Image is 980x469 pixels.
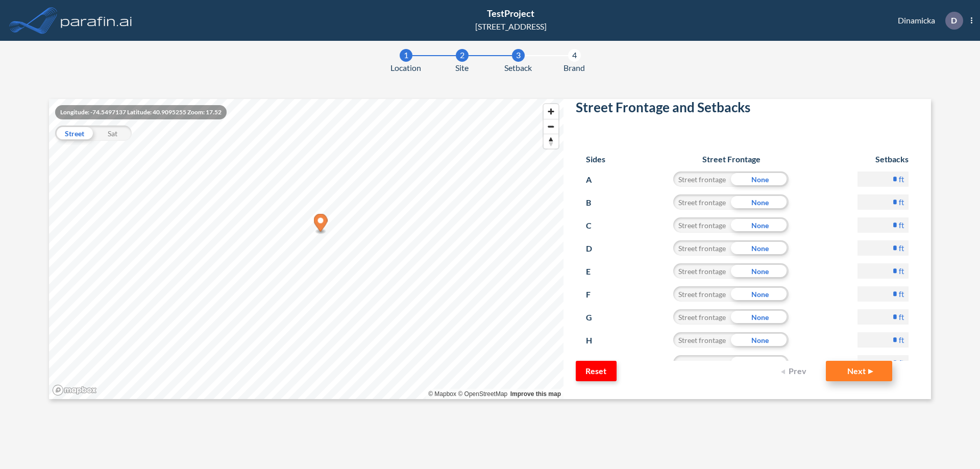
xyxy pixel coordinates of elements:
[586,240,605,257] p: D
[673,171,731,187] div: Street frontage
[458,390,507,398] a: OpenStreetMap
[731,355,789,371] div: None
[475,20,547,33] div: [STREET_ADDRESS]
[673,263,731,279] div: Street frontage
[400,49,412,62] div: 1
[563,62,585,74] span: Brand
[731,240,789,256] div: None
[576,100,919,119] h2: Street Frontage and Setbacks
[576,361,617,381] button: Reset
[586,171,605,188] p: A
[544,119,558,134] span: Zoom out
[731,309,789,325] div: None
[673,355,731,371] div: Street frontage
[731,332,789,348] div: None
[826,361,892,381] button: Next
[510,390,561,398] a: Improve this map
[314,214,328,235] div: Map marker
[390,62,421,74] span: Location
[673,332,731,348] div: Street frontage
[775,361,816,381] button: Prev
[52,384,97,396] a: Mapbox homepage
[55,105,227,119] div: Longitude: -74.5497137 Latitude: 40.9095255 Zoom: 17.52
[544,104,558,119] button: Zoom in
[59,10,134,31] img: logo
[899,358,904,368] label: ft
[857,154,909,164] h6: Setbacks
[673,309,731,325] div: Street frontage
[487,8,534,19] span: TestProject
[93,126,132,141] div: Sat
[883,12,972,30] div: Dinamicka
[673,217,731,233] div: Street frontage
[899,335,904,345] label: ft
[664,154,799,164] h6: Street Frontage
[731,171,789,187] div: None
[673,194,731,210] div: Street frontage
[586,332,605,349] p: H
[544,134,558,149] button: Reset bearing to north
[731,286,789,302] div: None
[899,289,904,299] label: ft
[586,154,605,164] h6: Sides
[731,263,789,279] div: None
[504,62,532,74] span: Setback
[586,286,605,303] p: F
[899,266,904,276] label: ft
[731,194,789,210] div: None
[586,263,605,280] p: E
[673,286,731,302] div: Street frontage
[673,240,731,256] div: Street frontage
[428,390,456,398] a: Mapbox
[456,49,469,62] div: 2
[49,99,563,399] canvas: Map
[899,243,904,253] label: ft
[586,217,605,234] p: C
[512,49,525,62] div: 3
[455,62,469,74] span: Site
[586,355,605,372] p: I
[568,49,581,62] div: 4
[55,126,93,141] div: Street
[899,197,904,207] label: ft
[586,194,605,211] p: B
[899,174,904,184] label: ft
[899,220,904,230] label: ft
[731,217,789,233] div: None
[899,312,904,322] label: ft
[586,309,605,326] p: G
[544,119,558,134] button: Zoom out
[951,16,957,25] p: D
